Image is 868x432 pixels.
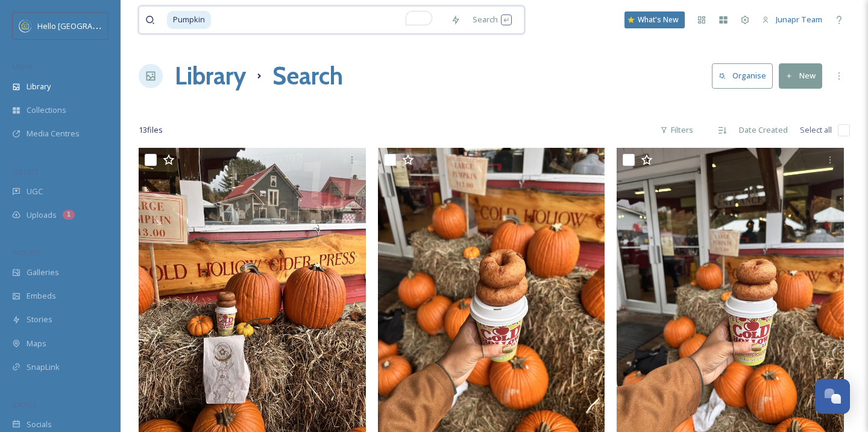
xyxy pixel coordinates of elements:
span: SnapLink [27,361,60,373]
button: New [779,63,822,88]
span: Stories [27,314,52,325]
span: UGC [27,186,43,197]
button: Organise [712,63,773,88]
div: 1 [63,210,75,220]
h1: Search [272,58,343,94]
span: Maps [27,338,46,349]
input: To enrich screen reader interactions, please activate Accessibility in Grammarly extension settings [212,7,445,33]
button: Open Chat [815,379,850,414]
a: Organise [712,63,779,88]
span: Collections [27,104,66,116]
img: images.png [19,20,31,32]
span: WIDGETS [12,248,40,257]
span: Pumpkin [167,11,211,28]
a: Library [175,58,246,94]
span: Socials [27,419,52,430]
span: COLLECT [12,167,38,176]
span: MEDIA [12,62,33,71]
span: Select all [800,124,832,136]
span: Library [27,81,51,92]
span: Media Centres [27,128,80,139]
a: Junapr Team [756,8,828,31]
span: SOCIALS [12,400,36,409]
div: Search [467,8,518,31]
span: Embeds [27,290,56,302]
div: Filters [654,118,699,142]
span: Hello [GEOGRAPHIC_DATA] [37,20,134,31]
a: What's New [624,11,685,28]
span: Uploads [27,209,57,221]
span: Junapr Team [776,14,822,25]
span: Galleries [27,267,59,278]
span: 13 file s [139,124,163,136]
div: Date Created [733,118,794,142]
